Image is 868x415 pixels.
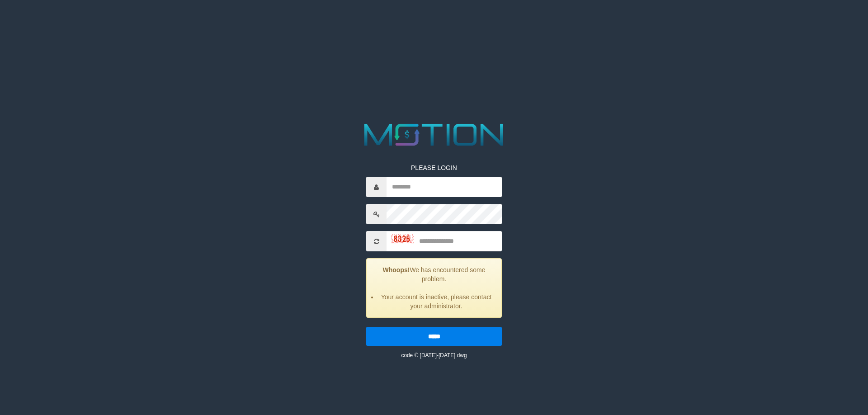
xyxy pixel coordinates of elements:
[383,266,410,274] strong: Whoops!
[391,234,414,243] img: captcha
[366,258,502,318] div: We has encountered some problem.
[378,292,495,311] li: Your account is inactive, please contact your administrator.
[401,352,467,358] small: code © [DATE]-[DATE] dwg
[366,163,502,172] p: PLEASE LOGIN
[358,120,510,150] img: MOTION_logo.png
